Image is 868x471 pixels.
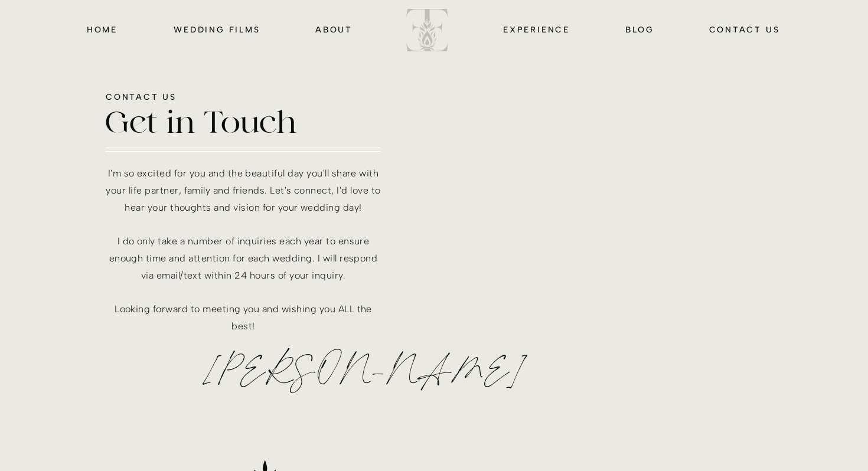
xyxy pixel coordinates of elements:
[501,22,572,36] a: EXPERIENCE
[85,22,119,36] a: HOME
[106,165,381,339] p: I'm so excited for you and the beautiful day you'll share with your life partner, family and frie...
[106,106,354,144] h2: Get in Touch
[106,90,353,104] h1: CONTACT US
[315,22,353,36] a: about
[707,22,781,36] a: CONTACT us
[172,22,262,36] a: wedding films
[625,22,655,36] a: blog
[204,362,305,390] div: [PERSON_NAME]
